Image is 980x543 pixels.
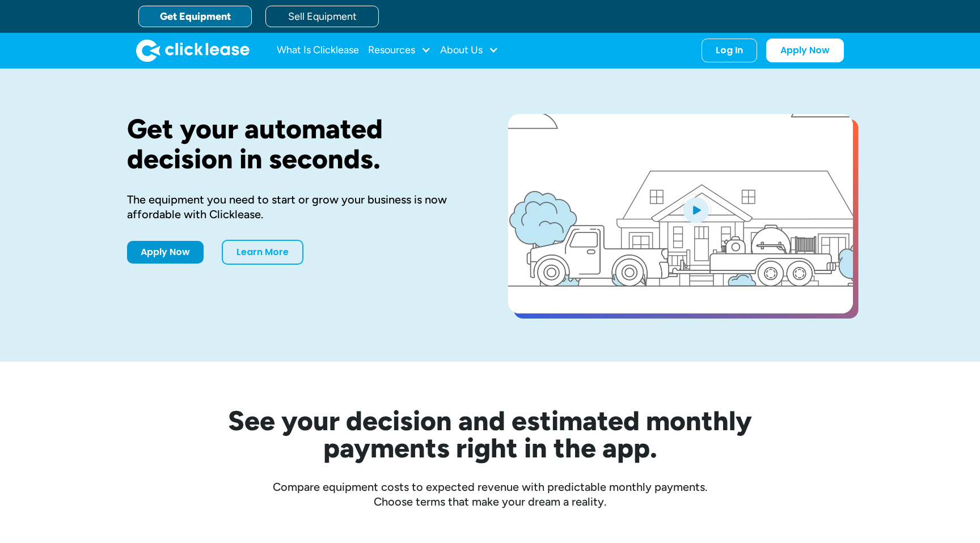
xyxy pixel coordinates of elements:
div: Resources [368,39,431,62]
a: Get Equipment [138,6,252,27]
div: Log In [716,45,743,56]
a: Learn More [222,240,303,265]
div: The equipment you need to start or grow your business is now affordable with Clicklease. [127,192,472,222]
img: Clicklease logo [136,39,250,62]
a: home [136,39,250,62]
a: Sell Equipment [265,6,379,27]
div: Compare equipment costs to expected revenue with predictable monthly payments. Choose terms that ... [127,480,853,509]
a: What Is Clicklease [277,39,359,62]
a: Apply Now [766,39,844,62]
h2: See your decision and estimated monthly payments right in the app. [172,407,808,461]
a: open lightbox [508,114,853,313]
a: Apply Now [127,241,204,264]
div: About Us [440,39,499,62]
img: Blue play button logo on a light blue circular background [681,194,711,226]
h1: Get your automated decision in seconds. [127,114,472,174]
